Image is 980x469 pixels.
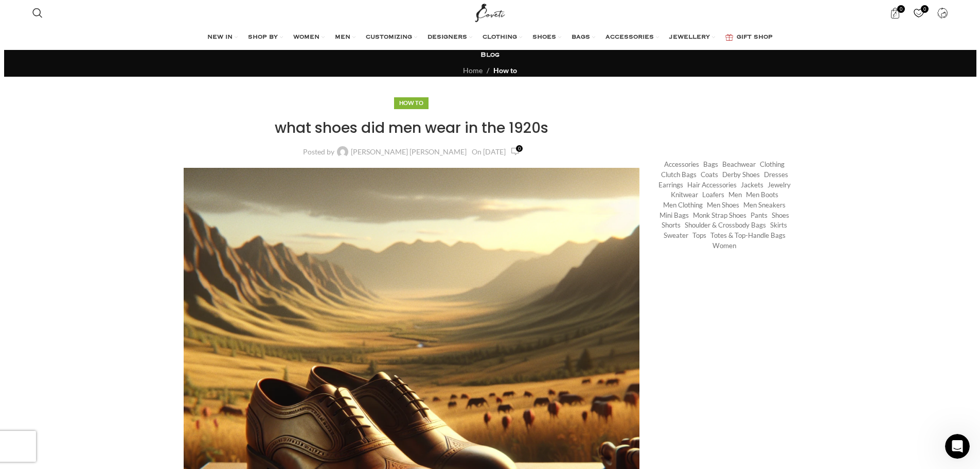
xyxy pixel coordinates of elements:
a: Tops (2,860 items) [692,231,706,240]
a: Dresses (9,518 items) [764,170,788,180]
a: Monk strap shoes (262 items) [693,211,746,220]
a: Beachwear (451 items) [722,160,756,169]
span: JEWELLERY [669,33,710,42]
time: On [DATE] [472,147,506,156]
a: Loafers (193 items) [702,190,724,200]
h1: what shoes did men wear in the 1920s [184,118,640,138]
span: CLOTHING [483,33,517,42]
a: Shoulder & Crossbody Bags (673 items) [685,220,766,230]
a: Jackets (1,158 items) [741,180,763,190]
a: 0 [511,146,520,158]
span: 0 [897,5,905,13]
a: Women (21,403 items) [712,241,736,251]
span: ACCESSORIES [605,33,654,42]
a: How to [493,66,517,75]
div: Main navigation [27,27,953,48]
a: JEWELLERY [669,27,715,48]
a: Sweater (241 items) [664,231,688,240]
a: DESIGNERS [427,27,472,48]
a: Search [27,3,48,23]
span: CUSTOMIZING [366,33,412,42]
a: CUSTOMIZING [366,27,417,48]
a: 0 [908,3,929,23]
a: CLOTHING [483,27,522,48]
span: MEN [335,33,350,42]
a: Men Boots (296 items) [746,190,778,200]
a: Hair Accessories (245 items) [687,180,737,190]
a: WOMEN [293,27,325,48]
a: Men Sneakers (154 items) [743,200,786,210]
span: WOMEN [293,33,319,42]
a: MEN [335,27,355,48]
a: NEW IN [207,27,238,48]
a: Totes & Top-Handle Bags (361 items) [710,231,786,240]
a: Clutch Bags (155 items) [661,170,697,180]
span: 0 [516,145,523,152]
a: Shoes (294 items) [772,211,789,220]
a: SHOP BY [248,27,283,48]
img: GiftBag [725,34,733,41]
span: GIFT SHOP [737,33,773,42]
a: SHOES [532,27,561,48]
a: Accessories (745 items) [664,160,699,169]
a: GIFT SHOP [725,27,773,48]
div: My Wishlist [908,3,929,23]
a: Skirts (1,010 items) [770,220,787,230]
a: [PERSON_NAME] [PERSON_NAME] [351,148,467,155]
span: Posted by [303,148,334,155]
a: Clothing (18,143 items) [760,160,785,169]
span: NEW IN [207,33,233,42]
img: author-avatar [337,146,348,158]
a: Coats (414 items) [701,170,718,180]
a: Mini Bags (369 items) [660,211,689,220]
a: Pants (1,320 items) [751,211,768,220]
a: Jewelry (409 items) [768,180,791,190]
a: How to [399,99,423,106]
span: SHOES [532,33,556,42]
a: Derby shoes (233 items) [722,170,760,180]
a: Earrings (185 items) [658,180,683,190]
span: SHOP BY [248,33,278,42]
a: Knitwear (472 items) [671,190,698,200]
a: BAGS [572,27,595,48]
iframe: Intercom live chat [945,434,970,459]
span: BAGS [572,33,590,42]
a: 0 [884,3,905,23]
h3: Blog [480,50,500,60]
span: 0 [921,5,929,13]
a: Men Shoes (1,372 items) [707,200,739,210]
a: Home [463,66,483,75]
a: Men (1,906 items) [728,190,742,200]
a: Site logo [473,8,507,16]
a: Men Clothing (418 items) [663,200,703,210]
span: DESIGNERS [427,33,467,42]
a: ACCESSORIES [605,27,659,48]
a: Shorts (296 items) [662,220,681,230]
a: Bags (1,747 items) [703,160,718,169]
